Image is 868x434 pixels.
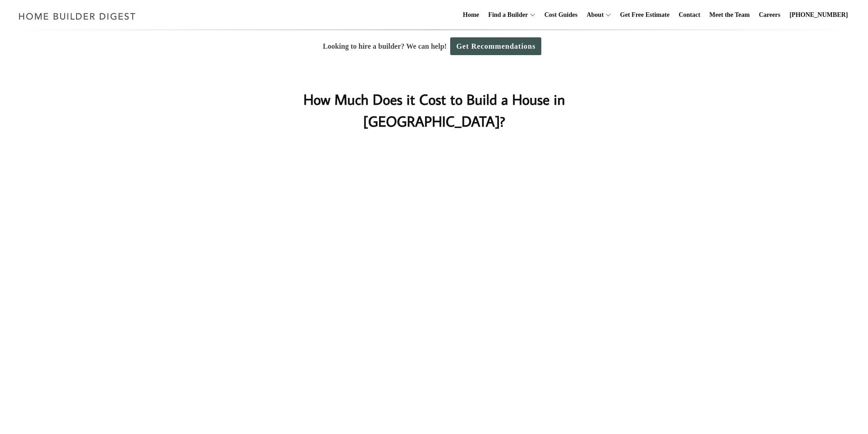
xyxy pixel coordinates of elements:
h1: How Much Does it Cost to Build a House in [GEOGRAPHIC_DATA]? [252,88,616,132]
a: About [583,0,603,30]
a: Find a Builder [485,0,528,30]
a: Contact [675,0,704,30]
a: Cost Guides [541,0,581,30]
a: Meet the Team [706,0,754,30]
a: Careers [755,0,784,30]
a: [PHONE_NUMBER] [786,0,852,30]
a: Home [459,0,483,30]
img: Home Builder Digest [15,7,140,25]
a: Get Recommendations [450,37,541,55]
a: Get Free Estimate [616,0,673,30]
